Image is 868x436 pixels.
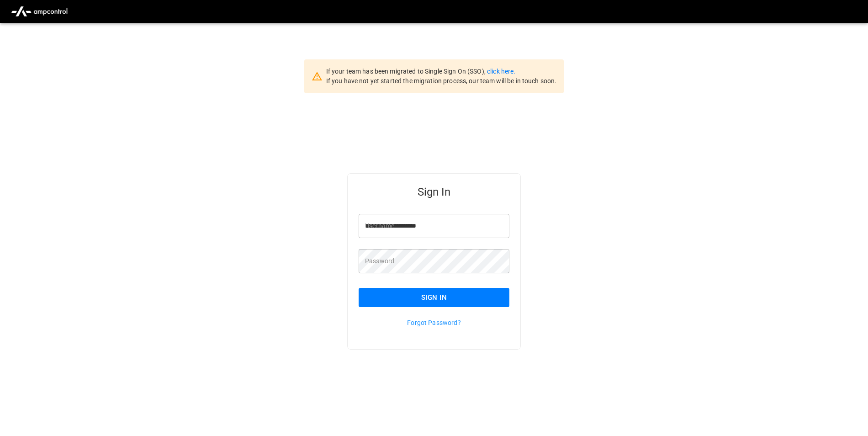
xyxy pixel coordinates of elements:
h5: Sign In [359,185,509,199]
a: click here. [487,68,515,75]
span: If you have not yet started the migration process, our team will be in touch soon. [326,77,557,85]
button: Sign In [359,288,509,307]
p: Forgot Password? [359,318,509,327]
span: If your team has been migrated to Single Sign On (SSO), [326,68,487,75]
img: ampcontrol.io logo [7,3,71,20]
